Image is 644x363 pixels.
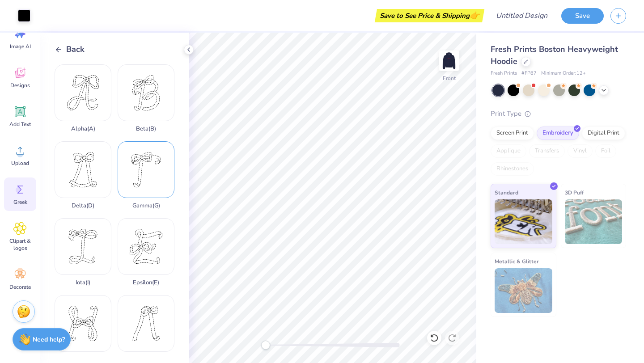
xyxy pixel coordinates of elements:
div: Foil [595,144,616,158]
span: Designs [10,82,30,89]
span: 3D Puff [565,188,584,197]
span: Upload [11,160,29,167]
button: Save [561,8,604,24]
div: Accessibility label [261,341,270,350]
span: Back [66,43,85,55]
span: Clipart & logos [5,237,35,252]
div: Gamma ( G ) [132,203,160,209]
span: Standard [495,188,518,197]
span: Fresh Prints Boston Heavyweight Hoodie [491,44,618,67]
span: # FP87 [521,70,537,77]
div: Epsilon ( E ) [133,279,159,286]
span: 👉 [470,10,479,21]
span: Fresh Prints [491,70,517,77]
div: Digital Print [582,127,625,140]
strong: Need help? [33,335,65,344]
span: Minimum Order: 12 + [541,70,586,77]
div: Vinyl [568,144,593,158]
img: Metallic & Glitter [495,268,552,313]
div: Delta ( D ) [72,203,94,209]
div: Front [443,74,456,82]
span: Image AI [10,43,31,50]
img: 3D Puff [565,199,623,244]
div: Transfers [529,144,565,158]
input: Untitled Design [489,7,555,25]
div: Applique [491,144,526,158]
img: Standard [495,199,552,244]
div: Alpha ( A ) [71,126,95,132]
div: Embroidery [537,127,579,140]
div: Rhinestones [491,162,534,176]
span: Metallic & Glitter [495,257,539,266]
span: Decorate [9,283,31,291]
div: Iota ( I ) [76,279,90,286]
img: Front [440,52,458,70]
div: Print Type [491,109,626,119]
div: Beta ( B ) [136,126,156,132]
span: Add Text [9,121,31,128]
span: Greek [13,198,27,206]
div: Screen Print [491,127,534,140]
div: Save to See Price & Shipping [377,9,482,22]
